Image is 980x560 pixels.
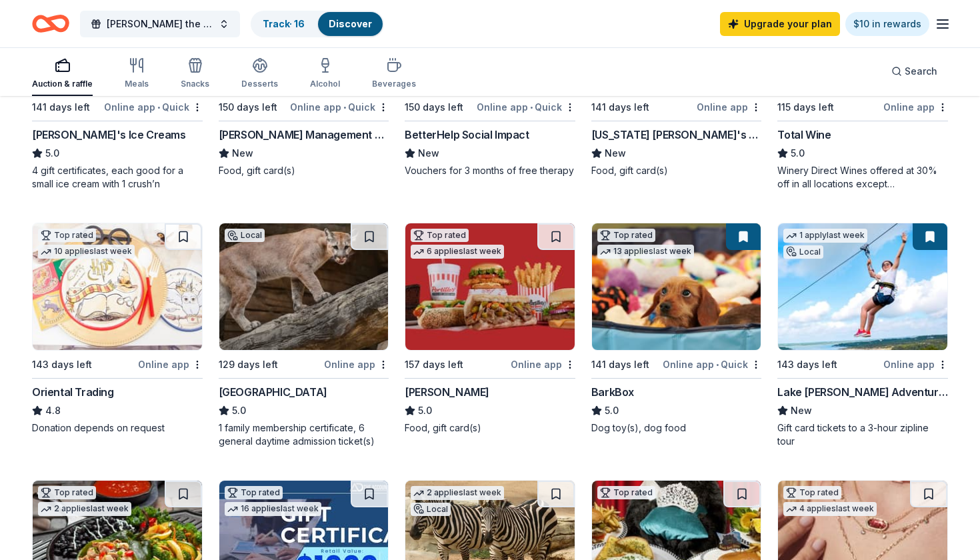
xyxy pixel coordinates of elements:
[329,18,372,29] a: Discover
[32,421,203,435] div: Donation depends on request
[219,127,389,143] div: [PERSON_NAME] Management Group
[157,102,160,113] span: •
[777,421,948,448] div: Gift card tickets to a 3-hour zipline tour
[591,384,634,400] div: BarkBox
[241,52,278,96] button: Desserts
[597,245,694,259] div: 13 applies last week
[33,223,202,350] img: Image for Oriental Trading
[791,145,805,161] span: 5.0
[219,384,327,400] div: [GEOGRAPHIC_DATA]
[32,357,92,373] div: 143 days left
[324,356,389,373] div: Online app
[591,164,762,177] div: Food, gift card(s)
[597,486,655,499] div: Top rated
[405,223,575,350] img: Image for Portillo's
[181,79,209,89] div: Snacks
[663,356,761,373] div: Online app Quick
[605,145,626,161] span: New
[310,52,340,96] button: Alcohol
[38,229,96,242] div: Top rated
[219,421,389,448] div: 1 family membership certificate, 6 general daytime admission ticket(s)
[883,356,948,373] div: Online app
[405,223,575,435] a: Image for Portillo'sTop rated6 applieslast week157 days leftOnline app[PERSON_NAME]5.0Food, gift ...
[405,164,575,177] div: Vouchers for 3 months of free therapy
[411,245,504,259] div: 6 applies last week
[138,356,203,373] div: Online app
[881,58,948,85] button: Search
[783,245,823,259] div: Local
[697,99,761,115] div: Online app
[591,99,649,115] div: 141 days left
[232,403,246,419] span: 5.0
[405,421,575,435] div: Food, gift card(s)
[32,164,203,191] div: 4 gift certificates, each good for a small ice cream with 1 crush’n
[219,99,277,115] div: 150 days left
[477,99,575,115] div: Online app Quick
[181,52,209,96] button: Snacks
[405,127,529,143] div: BetterHelp Social Impact
[591,421,762,435] div: Dog toy(s), dog food
[777,99,834,115] div: 115 days left
[263,18,305,29] a: Track· 16
[32,99,90,115] div: 141 days left
[597,229,655,242] div: Top rated
[592,223,761,350] img: Image for BarkBox
[783,502,877,516] div: 4 applies last week
[104,99,203,115] div: Online app Quick
[32,52,93,96] button: Auction & raffle
[372,79,416,89] div: Beverages
[32,127,186,143] div: [PERSON_NAME]'s Ice Creams
[777,127,831,143] div: Total Wine
[783,229,867,243] div: 1 apply last week
[125,79,149,89] div: Meals
[530,102,533,113] span: •
[777,164,948,191] div: Winery Direct Wines offered at 30% off in all locations except [GEOGRAPHIC_DATA], [GEOGRAPHIC_DAT...
[290,99,389,115] div: Online app Quick
[241,79,278,89] div: Desserts
[418,403,432,419] span: 5.0
[777,384,948,400] div: Lake [PERSON_NAME] Adventures
[125,52,149,96] button: Meals
[32,384,114,400] div: Oriental Trading
[777,357,837,373] div: 143 days left
[219,357,278,373] div: 129 days left
[232,145,253,161] span: New
[418,145,439,161] span: New
[38,502,131,516] div: 2 applies last week
[225,502,321,516] div: 16 applies last week
[372,52,416,96] button: Beverages
[720,12,840,36] a: Upgrade your plan
[343,102,346,113] span: •
[219,223,389,350] img: Image for Houston Zoo
[783,486,841,499] div: Top rated
[883,99,948,115] div: Online app
[777,223,948,448] a: Image for Lake Travis Zipline Adventures1 applylast weekLocal143 days leftOnline appLake [PERSON_...
[411,503,451,516] div: Local
[32,223,203,435] a: Image for Oriental TradingTop rated10 applieslast week143 days leftOnline appOriental Trading4.8D...
[905,63,937,79] span: Search
[405,99,463,115] div: 150 days left
[225,486,283,499] div: Top rated
[310,79,340,89] div: Alcohol
[511,356,575,373] div: Online app
[411,229,469,242] div: Top rated
[80,11,240,37] button: [PERSON_NAME] the Vine
[219,223,389,448] a: Image for Houston ZooLocal129 days leftOnline app[GEOGRAPHIC_DATA]5.01 family membership certific...
[591,223,762,435] a: Image for BarkBoxTop rated13 applieslast week141 days leftOnline app•QuickBarkBox5.0Dog toy(s), d...
[32,79,93,89] div: Auction & raffle
[38,245,135,259] div: 10 applies last week
[791,403,812,419] span: New
[411,486,504,500] div: 2 applies last week
[45,145,59,161] span: 5.0
[405,357,463,373] div: 157 days left
[591,127,762,143] div: [US_STATE] [PERSON_NAME]'s Steakhouse
[251,11,384,37] button: Track· 16Discover
[219,164,389,177] div: Food, gift card(s)
[716,359,719,370] span: •
[778,223,947,350] img: Image for Lake Travis Zipline Adventures
[845,12,929,36] a: $10 in rewards
[405,384,489,400] div: [PERSON_NAME]
[605,403,619,419] span: 5.0
[32,8,69,39] a: Home
[45,403,61,419] span: 4.8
